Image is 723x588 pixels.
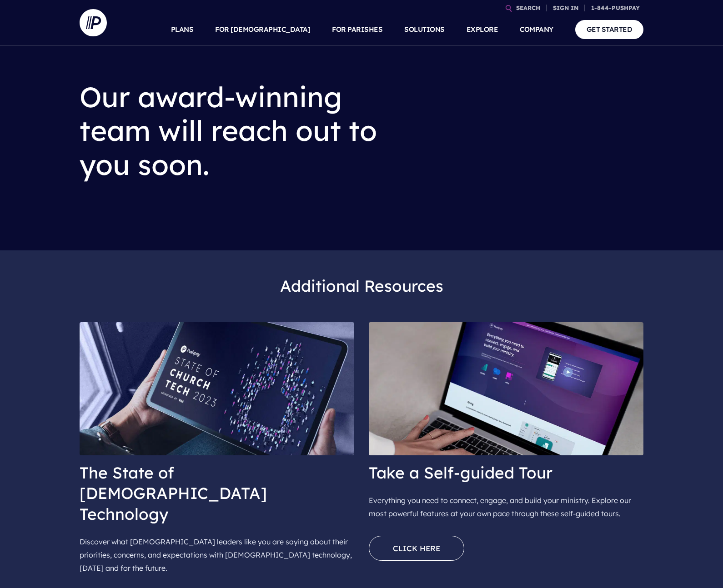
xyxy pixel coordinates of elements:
[171,14,194,45] a: PLANS
[467,14,498,45] a: EXPLORE
[332,14,382,45] a: FOR PARISHES
[80,324,354,333] picture: pp-resource-soct1
[80,269,643,304] h3: Additional Resources
[215,14,310,45] a: FOR [DEMOGRAPHIC_DATA]
[80,532,354,578] p: Discover what [DEMOGRAPHIC_DATA] leaders like you are saying about their priorities, concerns, an...
[369,536,464,561] a: Click here
[575,20,644,39] a: GET STARTED
[404,14,445,45] a: SOLUTIONS
[369,455,643,491] h3: Take a Self-guided Tour
[520,14,553,45] a: COMPANY
[369,490,643,524] p: Everything you need to connect, engage, and build your ministry. Explore our most powerful featur...
[369,324,643,333] picture: pp-resource-soct2
[80,73,402,189] h2: Our award-winning team will reach out to you soon.
[80,455,354,532] h3: The State of [DEMOGRAPHIC_DATA] Technology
